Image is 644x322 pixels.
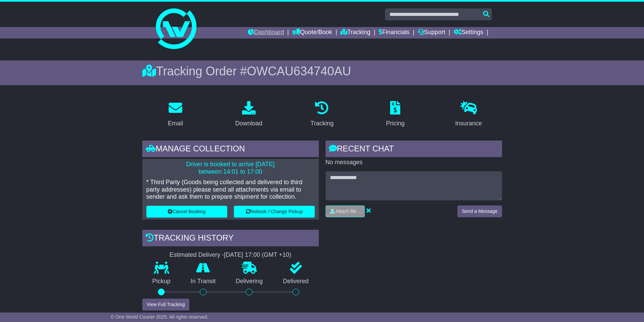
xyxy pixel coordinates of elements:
button: Rebook / Change Pickup [234,206,315,218]
p: No messages [326,159,502,166]
button: Cancel Booking [146,206,227,218]
div: Pricing [386,119,405,128]
a: Financials [379,27,409,39]
span: © One World Courier 2025. All rights reserved. [111,314,209,320]
a: Insurance [451,99,486,130]
p: Delivered [273,278,319,285]
a: Dashboard [248,27,284,39]
a: Email [163,99,187,130]
div: Tracking history [142,230,319,248]
div: Estimated Delivery - [142,251,319,259]
div: Email [168,119,183,128]
div: Tracking Order # [142,64,502,78]
p: Pickup [142,278,181,285]
div: Tracking [310,119,333,128]
a: Quote/Book [292,27,332,39]
a: Tracking [340,27,370,39]
div: Manage collection [142,141,319,159]
p: * Third Party (Goods being collected and delivered to third party addresses) please send all atta... [146,179,315,201]
a: Settings [454,27,483,39]
div: Insurance [455,119,482,128]
a: Support [418,27,445,39]
span: OWCAU634740AU [247,64,351,78]
div: Download [235,119,262,128]
a: Download [231,99,267,130]
p: Driver is booked to arrive [DATE] between 14:01 to 17:00 [146,161,315,175]
p: In Transit [181,278,226,285]
button: Send a Message [457,205,502,217]
p: Delivering [226,278,273,285]
button: View Full Tracking [142,299,189,311]
a: Pricing [382,99,409,130]
div: [DATE] 17:00 (GMT +10) [224,251,291,259]
div: RECENT CHAT [326,141,502,159]
a: Tracking [306,99,338,130]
